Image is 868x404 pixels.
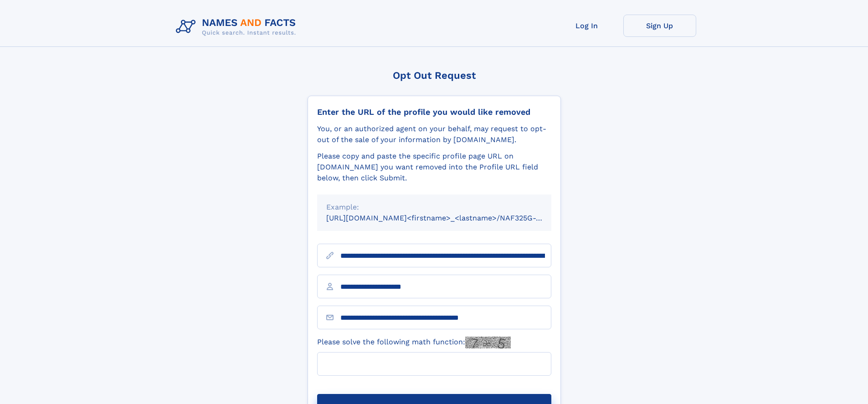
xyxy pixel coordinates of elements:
div: Example: [326,202,542,213]
img: Logo Names and Facts [172,15,303,39]
a: Log In [550,15,623,37]
div: Please copy and paste the specific profile page URL on [DOMAIN_NAME] you want removed into the Pr... [317,151,551,184]
label: Please solve the following math function: [317,337,511,348]
div: You, or an authorized agent on your behalf, may request to opt-out of the sale of your informatio... [317,123,551,145]
a: Sign Up [623,15,696,37]
small: [URL][DOMAIN_NAME]<firstname>_<lastname>/NAF325G-xxxxxxxx [326,214,569,222]
div: Enter the URL of the profile you would like removed [317,107,551,117]
div: Opt Out Request [308,70,561,81]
